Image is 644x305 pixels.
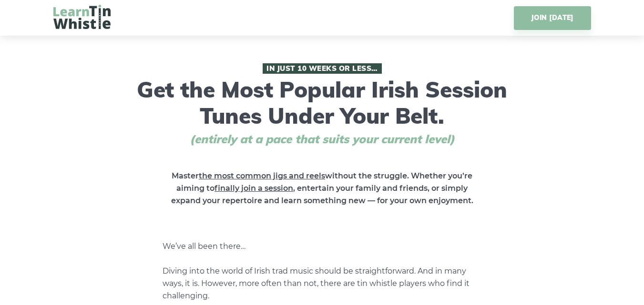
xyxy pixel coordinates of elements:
h1: Get the Most Popular Irish Session Tunes Under Your Belt. [134,63,511,146]
span: In Just 10 Weeks or Less… [263,63,382,74]
a: JOIN [DATE] [514,6,591,30]
span: finally join a session [215,184,293,193]
img: LearnTinWhistle.com [53,5,111,29]
span: (entirely at a pace that suits your current level) [172,132,472,146]
strong: Master without the struggle. Whether you’re aiming to , entertain your family and friends, or sim... [171,171,473,205]
span: the most common jigs and reels [199,171,325,180]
